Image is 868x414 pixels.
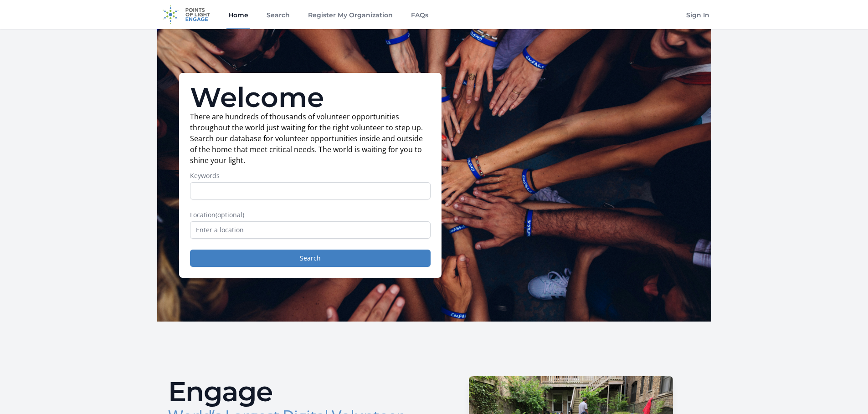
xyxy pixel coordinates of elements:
span: (optional) [216,210,244,219]
p: There are hundreds of thousands of volunteer opportunities throughout the world just waiting for ... [190,111,431,166]
label: Location [190,210,431,220]
label: Keywords [190,171,431,180]
h2: Engage [168,378,427,405]
h1: Welcome [190,84,431,111]
button: Search [190,250,431,267]
input: Enter a location [190,221,431,239]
